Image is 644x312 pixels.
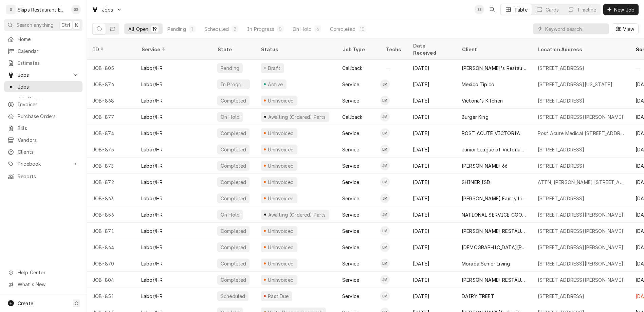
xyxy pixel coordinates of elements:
[267,179,295,186] div: Uninvoiced
[18,160,69,167] span: Pricebook
[141,46,205,53] div: Service
[380,145,390,154] div: Longino Monroe's Avatar
[4,69,82,80] a: Go to Jobs
[4,57,82,69] a: Estimates
[462,146,527,153] div: Junior League of Victoria Inc.
[4,81,82,92] a: Jobs
[462,162,508,169] div: [PERSON_NAME] 66
[220,179,247,186] div: Completed
[407,158,456,174] div: [DATE]
[220,146,247,153] div: Completed
[545,23,606,34] input: Keyword search
[87,158,136,174] div: JOB-873
[577,6,596,13] div: Timeline
[141,97,163,104] div: Labor/HR
[407,255,456,272] div: [DATE]
[407,288,456,304] div: [DATE]
[613,6,636,13] span: New Job
[267,81,284,88] div: Active
[342,195,359,202] div: Service
[61,21,70,29] span: Ctrl
[4,146,82,158] a: Clients
[220,293,246,300] div: Scheduled
[538,179,625,186] div: ATTN; [PERSON_NAME] [STREET_ADDRESS]
[407,239,456,255] div: [DATE]
[220,260,247,267] div: Completed
[167,25,186,33] div: Pending
[267,146,295,153] div: Uninvoiced
[538,293,585,300] div: [STREET_ADDRESS]
[220,113,240,121] div: On Hold
[538,260,624,267] div: [STREET_ADDRESS][PERSON_NAME]
[538,227,624,235] div: [STREET_ADDRESS][PERSON_NAME]
[380,177,390,187] div: LM
[407,92,456,109] div: [DATE]
[87,255,136,272] div: JOB-870
[141,162,163,169] div: Labor/HR
[462,260,510,267] div: Morada Senior Living
[87,239,136,255] div: JOB-864
[18,59,79,67] span: Estimates
[152,25,157,33] div: 19
[267,162,295,169] div: Uninvoiced
[267,227,295,235] div: Uninvoiced
[380,128,390,138] div: LM
[380,242,390,252] div: Longino Monroe's Avatar
[4,279,82,290] a: Go to What's New
[342,227,359,235] div: Service
[141,81,163,88] div: Labor/HR
[380,194,390,203] div: Jason Marroquin's Avatar
[407,141,456,158] div: [DATE]
[87,174,136,190] div: JOB-872
[102,6,113,13] span: Jobs
[407,174,456,190] div: [DATE]
[407,223,456,239] div: [DATE]
[141,293,163,300] div: Labor/HR
[462,113,489,121] div: Burger King
[380,60,407,76] div: —
[18,83,79,90] span: Jobs
[380,79,390,89] div: JM
[4,171,82,182] a: Reports
[462,179,491,186] div: SHINER ISD
[462,227,527,235] div: [PERSON_NAME] RESTAURANT
[141,195,163,202] div: Labor/HR
[220,195,247,202] div: Completed
[407,206,456,223] div: [DATE]
[487,4,498,15] button: Open search
[18,136,79,144] span: Vendors
[330,25,355,33] div: Completed
[18,173,79,180] span: Reports
[87,125,136,141] div: JOB-874
[462,81,494,88] div: Mexico Tipico
[141,227,163,235] div: Labor/HR
[475,5,484,14] div: SS
[380,226,390,236] div: Longino Monroe's Avatar
[18,269,78,276] span: Help Center
[18,36,79,43] span: Home
[92,46,129,53] div: ID
[462,46,526,53] div: Client
[141,260,163,267] div: Labor/HR
[267,244,295,251] div: Uninvoiced
[18,300,33,306] span: Create
[128,25,148,33] div: All Open
[87,272,136,288] div: JOB-804
[4,111,82,122] a: Purchase Orders
[380,112,390,122] div: JM
[18,113,79,120] span: Purchase Orders
[278,25,282,33] div: 0
[220,130,247,137] div: Completed
[342,211,359,218] div: Service
[342,97,359,104] div: Service
[316,25,320,33] div: 6
[4,45,82,57] a: Calendar
[380,145,390,154] div: LM
[342,179,359,186] div: Service
[267,113,326,121] div: Awaiting (Ordered) Parts
[380,275,390,285] div: JM
[141,65,163,72] div: Labor/HR
[16,21,54,29] span: Search anything
[6,5,16,14] div: S
[267,293,290,300] div: Past Due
